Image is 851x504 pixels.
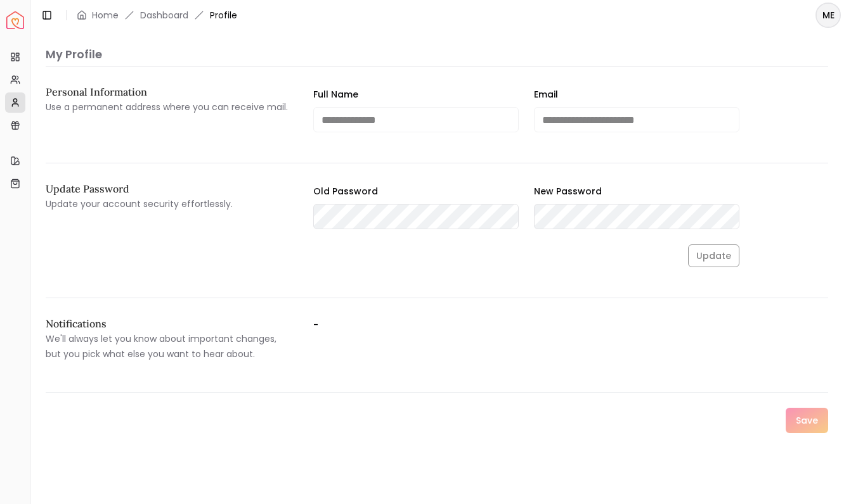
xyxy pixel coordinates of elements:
h2: Update Password [46,184,293,194]
button: ME [815,3,841,28]
p: We'll always let you know about important changes, but you pick what else you want to hear about. [46,331,293,362]
a: Dashboard [140,9,188,22]
span: Profile [210,9,237,22]
p: Update your account security effortlessly. [46,196,293,211]
label: Email [534,88,558,101]
p: My Profile [46,46,828,63]
nav: breadcrumb [77,9,237,22]
label: New Password [534,185,602,198]
h2: Personal Information [46,87,293,97]
a: Spacejoy [6,11,24,29]
h2: Notifications [46,318,293,329]
span: ME [817,4,840,27]
p: Use a permanent address where you can receive mail. [46,99,293,115]
label: - [313,318,561,362]
img: Spacejoy Logo [6,11,24,29]
label: Old Password [313,185,378,198]
label: Full Name [313,88,358,101]
a: Home [92,9,119,22]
